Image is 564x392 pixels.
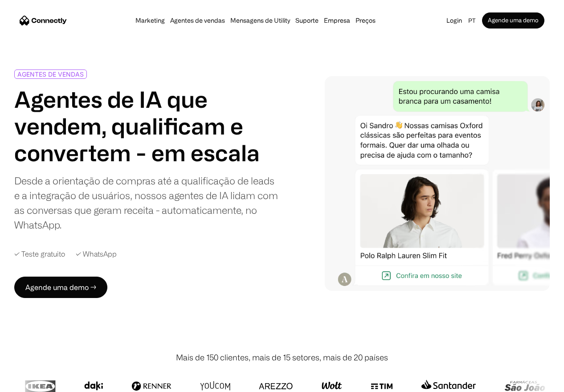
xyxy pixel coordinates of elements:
[14,86,279,166] h1: Agentes de IA que vendem, qualificam e convertem - em escala
[76,250,117,258] div: ✓ WhatsApp
[468,14,475,27] div: pt
[444,14,465,27] a: Login
[465,14,482,27] div: pt
[176,351,388,363] div: Mais de 150 clientes, mais de 15 setores, mais de 20 países
[17,71,84,78] div: AGENTES DE VENDAS
[14,277,107,298] a: Agende uma demo →
[293,17,321,24] a: Suporte
[168,17,228,24] a: Agentes de vendas
[9,376,53,389] aside: Language selected: Português (Brasil)
[353,17,378,24] a: Preços
[321,14,353,27] div: Empresa
[228,17,293,24] a: Mensagens de Utility
[14,250,65,258] div: ✓ Teste gratuito
[133,17,168,24] a: Marketing
[20,14,67,27] a: home
[14,173,279,232] div: Desde a orientação de compras até a qualificação de leads e a integração de usuários, nossos agen...
[18,376,53,389] ul: Language list
[482,12,544,29] a: Agende uma demo
[324,14,350,27] div: Empresa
